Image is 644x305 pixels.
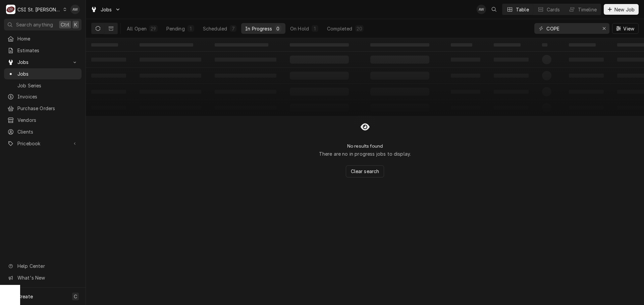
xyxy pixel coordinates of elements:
[17,140,68,147] span: Pricebook
[140,43,193,47] span: ‌
[17,47,78,54] span: Estimates
[350,168,381,175] span: Clear search
[4,68,82,79] a: Jobs
[127,25,147,32] div: All Open
[6,5,15,14] div: C
[17,117,78,124] span: Vendors
[70,5,80,14] div: Alexandria Wilp's Avatar
[74,21,77,28] span: K
[4,80,82,91] a: Job Series
[313,25,317,32] div: 1
[599,23,609,34] button: Erase input
[17,70,78,77] span: Jobs
[547,6,560,13] div: Cards
[494,43,521,47] span: ‌
[17,6,61,13] div: CSI St. [PERSON_NAME]
[4,103,82,114] a: Purchase Orders
[327,25,352,32] div: Completed
[516,6,529,13] div: Table
[17,82,78,89] span: Job Series
[604,4,639,15] button: New Job
[451,43,472,47] span: ‌
[91,43,118,47] span: ‌
[622,25,636,32] span: View
[370,43,429,47] span: ‌
[4,45,82,56] a: Estimates
[101,6,112,13] span: Jobs
[6,5,15,14] div: CSI St. Louis's Avatar
[319,150,411,157] p: There are no in progress jobs to display.
[4,57,82,68] a: Go to Jobs
[546,23,597,34] input: Keyword search
[203,25,227,32] div: Scheduled
[17,59,68,66] span: Jobs
[245,25,272,32] div: In Progress
[4,91,82,102] a: Invoices
[231,25,235,32] div: 7
[17,274,77,281] span: What's New
[347,143,383,149] h2: No results found
[4,33,82,44] a: Home
[74,293,77,300] span: C
[17,294,33,299] span: Create
[17,262,77,270] span: Help Center
[612,23,639,34] button: View
[569,43,596,47] span: ‌
[86,38,644,116] table: In Progress Jobs List Loading
[4,138,82,149] a: Go to Pricebook
[151,25,156,32] div: 29
[189,25,193,32] div: 1
[357,25,362,32] div: 20
[166,25,185,32] div: Pending
[61,21,69,28] span: Ctrl
[17,35,78,42] span: Home
[542,43,547,47] span: ‌
[4,19,82,30] button: Search anythingCtrlK
[70,5,80,14] div: AW
[4,272,82,283] a: Go to What's New
[276,25,280,32] div: 0
[88,4,123,15] a: Go to Jobs
[16,21,53,28] span: Search anything
[290,25,309,32] div: On Hold
[578,6,597,13] div: Timeline
[477,5,486,14] div: AW
[4,260,82,272] a: Go to Help Center
[17,105,78,112] span: Purchase Orders
[4,126,82,137] a: Clients
[477,5,486,14] div: Alexandria Wilp's Avatar
[215,43,268,47] span: ‌
[4,115,82,126] a: Vendors
[17,128,78,135] span: Clients
[489,4,499,15] button: Open search
[17,93,78,100] span: Invoices
[290,43,349,47] span: ‌
[346,165,384,177] button: Clear search
[613,6,636,13] span: New Job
